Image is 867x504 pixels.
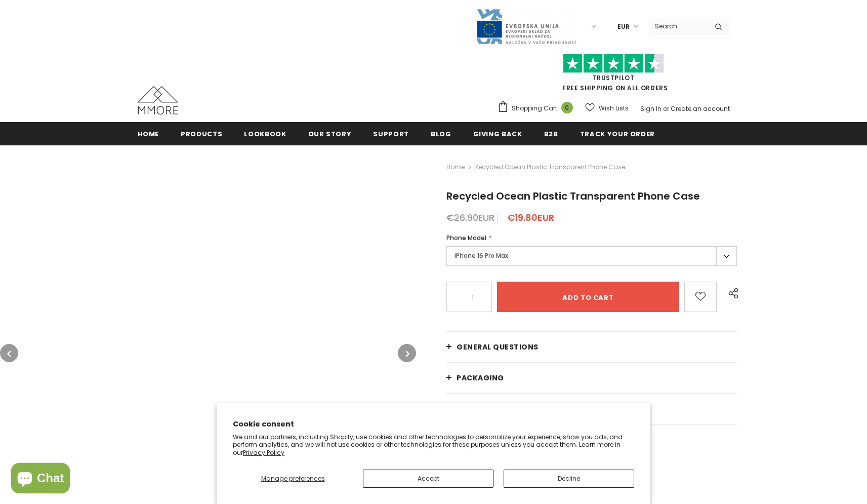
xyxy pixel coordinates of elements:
span: PACKAGING [457,373,504,383]
a: General Questions [446,332,737,362]
a: Wish Lists [585,99,629,117]
span: FREE SHIPPING ON ALL ORDERS [498,58,730,92]
span: support [373,129,409,139]
span: EUR [617,22,630,32]
span: 0 [561,102,573,113]
a: Shipping and returns [446,394,737,424]
span: Our Story [308,129,352,139]
span: Products [181,129,222,139]
a: Giving back [473,122,522,145]
a: Lookbook [244,122,286,145]
span: €19.80EUR [507,211,554,224]
span: Giving back [473,129,522,139]
a: Products [181,122,222,145]
span: or [663,104,669,113]
p: We and our partners, including Shopify, use cookies and other technologies to personalize your ex... [233,433,634,457]
a: Blog [431,122,451,145]
span: B2B [544,129,558,139]
a: Home [138,122,159,145]
a: Sign In [640,104,662,113]
img: MMORE Cases [138,86,178,114]
input: Search Site [649,19,707,33]
img: Javni Razpis [476,8,577,45]
inbox-online-store-chat: Shopify online store chat [8,463,73,496]
span: Recycled Ocean Plastic Transparent Phone Case [446,189,700,203]
span: General Questions [457,342,539,352]
button: Manage preferences [233,470,353,488]
a: Shopping Cart 0 [498,101,578,116]
h2: Cookie consent [233,419,634,430]
span: Lookbook [244,129,286,139]
a: Trustpilot [593,73,635,82]
button: Accept [363,470,493,488]
button: Decline [504,470,634,488]
span: Track your order [580,129,655,139]
input: Add to cart [497,282,679,312]
span: Manage preferences [261,474,325,483]
a: Javni Razpis [476,22,577,30]
a: B2B [544,122,558,145]
a: PACKAGING [446,363,737,393]
a: Track your order [580,122,655,145]
a: support [373,122,409,145]
span: Home [138,129,159,139]
a: Create an account [671,104,730,113]
a: Privacy Policy [243,448,284,457]
span: Phone Model [446,234,486,242]
label: iPhone 16 Pro Max [446,246,737,266]
span: Shopping Cart [512,103,557,113]
a: Home [446,161,465,173]
span: €26.90EUR [446,211,494,224]
a: Our Story [308,122,352,145]
span: Blog [431,129,451,139]
span: Wish Lists [599,103,629,113]
img: Trust Pilot Stars [563,54,664,73]
span: Recycled Ocean Plastic Transparent Phone Case [474,161,625,173]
